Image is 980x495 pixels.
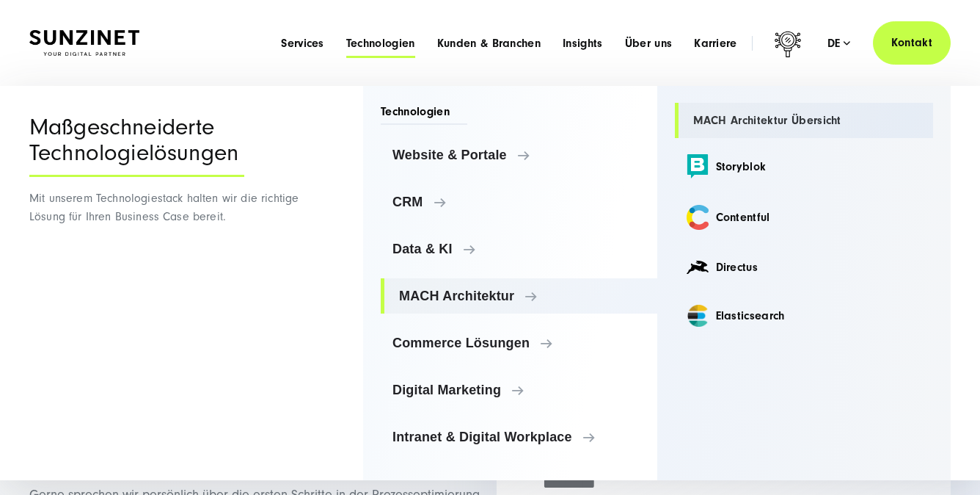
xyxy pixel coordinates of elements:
a: Elasticsearch [675,295,934,337]
a: Contentful [675,195,934,240]
a: Technologien [346,36,415,51]
span: Intranet & Digital Workplace [392,430,646,444]
a: Directus [675,246,934,289]
a: Intranet & Digital Workplace [381,419,657,455]
span: Commerce Lösungen [392,336,646,350]
a: Über uns [625,36,673,51]
a: Storyblok [675,144,934,189]
a: Karriere [694,36,737,51]
p: Mit unserem Technologiestack halten wir die richtige Lösung für Ihren Business Case bereit. [29,189,304,226]
div: de [827,36,851,51]
a: Services [281,36,324,51]
a: Kontakt [873,21,951,65]
span: Data & KI [392,242,646,256]
a: Commerce Lösungen [381,325,657,361]
span: CRM [392,195,646,209]
img: SUNZINET Full Service Digital Agentur [29,30,139,56]
span: Technologien [381,104,467,125]
a: Insights [563,36,603,51]
a: Kunden & Branchen [437,36,541,51]
a: Website & Portale [381,137,657,173]
a: Data & KI [381,231,657,267]
span: Website & Portale [392,148,646,162]
span: Digital Marketing [392,383,646,397]
a: Digital Marketing [381,372,657,408]
a: CRM [381,184,657,220]
span: MACH Architektur [399,289,646,303]
div: Maßgeschneiderte Technologielösungen [29,115,244,177]
a: MACH Architektur [381,278,657,314]
a: MACH Architektur Übersicht [675,103,934,138]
